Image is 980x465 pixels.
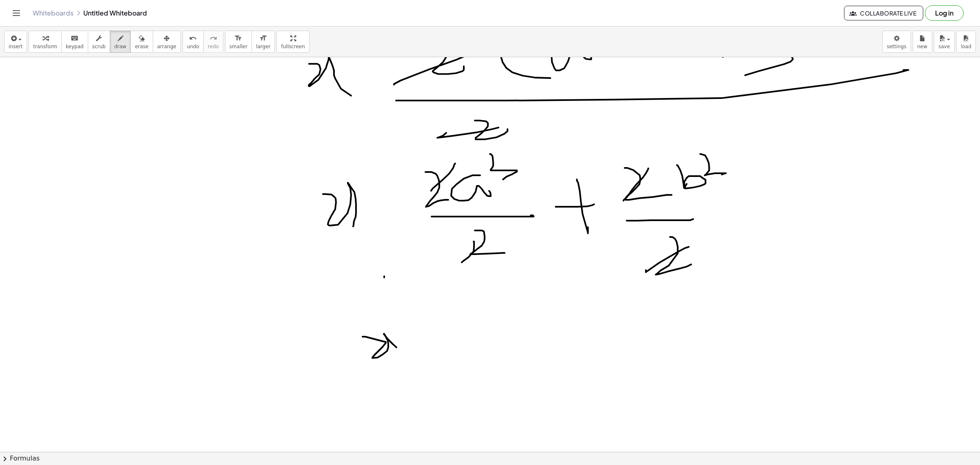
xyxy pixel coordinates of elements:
[252,31,275,53] button: format_sizelarger
[925,5,964,21] button: Log in
[256,44,270,49] span: larger
[229,44,247,49] span: smaller
[153,31,181,53] button: arrange
[71,34,78,43] i: keyboard
[187,44,199,49] span: undo
[110,31,131,53] button: draw
[92,44,106,49] span: scrub
[209,34,217,43] i: redo
[9,44,22,49] span: insert
[203,31,223,53] button: redoredo
[10,7,23,20] button: Toggle navigation
[88,31,110,53] button: scrub
[29,31,62,53] button: transform
[887,44,906,49] span: settings
[938,44,950,49] span: save
[130,31,153,53] button: erase
[4,31,27,53] button: insert
[956,31,976,53] button: load
[234,34,242,43] i: format_size
[33,44,57,49] span: transform
[844,6,923,20] button: Collaborate Live
[882,31,911,53] button: settings
[183,31,204,53] button: undoundo
[157,44,176,49] span: arrange
[259,34,267,43] i: format_size
[189,34,197,43] i: undo
[913,31,932,53] button: new
[276,31,309,53] button: fullscreen
[281,44,305,49] span: fullscreen
[208,44,219,49] span: redo
[61,31,88,53] button: keyboardkeypad
[135,44,148,49] span: erase
[66,44,84,49] span: keypad
[33,9,73,17] a: Whiteboards
[961,44,971,49] span: load
[225,31,252,53] button: format_sizesmaller
[917,44,927,49] span: new
[851,9,916,17] span: Collaborate Live
[934,31,955,53] button: save
[114,44,127,49] span: draw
